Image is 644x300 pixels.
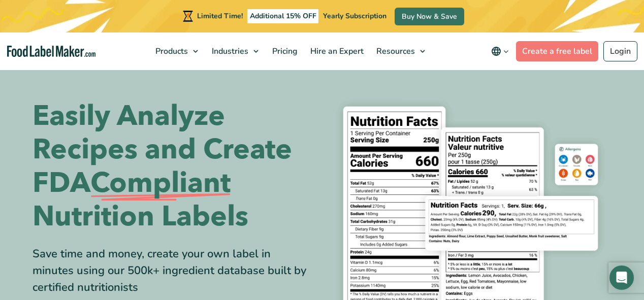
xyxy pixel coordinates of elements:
[323,11,387,21] span: Yearly Subscription
[206,32,264,70] a: Industries
[247,9,319,23] span: Additional 15% OFF
[370,32,430,70] a: Resources
[373,46,416,57] span: Resources
[149,32,203,70] a: Products
[209,46,249,57] span: Industries
[304,32,368,70] a: Hire an Expert
[307,46,365,57] span: Hire an Expert
[609,265,634,290] div: Open Intercom Messenger
[90,166,231,200] span: Compliant
[603,41,637,61] a: Login
[395,8,464,25] a: Buy Now & Save
[197,11,243,21] span: Limited Time!
[33,246,314,296] div: Save time and money, create your own label in minutes using our 500k+ ingredient database built b...
[152,46,189,57] span: Products
[269,46,299,57] span: Pricing
[33,99,314,234] h1: Easily Analyze Recipes and Create FDA Nutrition Labels
[266,32,302,70] a: Pricing
[516,41,598,61] a: Create a free label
